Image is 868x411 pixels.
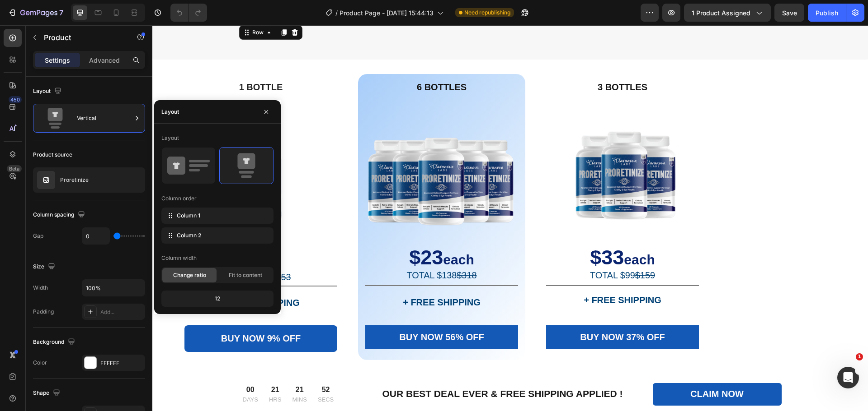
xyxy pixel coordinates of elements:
div: Publish [816,8,838,18]
span: Need republishing [464,9,510,17]
span: Change ratio [173,271,206,279]
div: Add... [100,308,143,316]
div: 52 [165,359,181,370]
img: gempages_581239761960698798-525f1216-598e-489d-9d5b-b7d509d579b8.png [394,71,547,223]
div: Column order [161,194,197,203]
input: Auto [82,228,109,244]
button: 1 product assigned [684,4,771,22]
strong: + FREE SHIPPING [431,270,509,280]
p: Product [44,32,121,43]
strong: $23 [257,221,291,244]
span: 1 product assigned [692,8,750,18]
div: Shape [33,387,62,399]
div: Layout [33,85,63,97]
div: FFFFFF [100,359,143,367]
button: <span style="color:#FFF9F9;font-size:20px;"><strong>BUY NOW 37% OFF</strong></span> [394,300,547,324]
span: Fit to content [229,271,262,279]
div: Background [33,336,77,348]
div: Layout [161,108,179,116]
strong: + FREE SHIPPING [250,272,328,282]
span: TOTAL $48 [79,247,139,257]
div: Column spacing [33,209,87,221]
button: <span style="color:#FFF9F9;font-size:20px;"><strong>BUY NOW 9% OFF</strong></span> [32,300,185,326]
iframe: Intercom live chat [837,367,859,388]
button: Publish [808,4,846,22]
span: 1 [856,353,863,360]
span: TOTAL $99 [438,245,503,255]
div: Beta [7,165,22,172]
p: 7 [59,7,63,18]
div: Row [98,3,113,11]
strong: each [291,227,321,242]
button: <span style="color:#FFF9F9;font-size:20px;"><strong>BUY NOW 56% OFF</strong></span> [213,300,366,324]
img: gempages_581239761960698798-7eb447bb-3bf1-4329-8d4c-31230440139b.png [213,71,366,223]
strong: each [472,227,502,242]
span: / [335,8,338,18]
div: Vertical [77,108,132,129]
div: 450 [9,96,22,103]
button: Save [774,4,804,22]
img: gempages_581239761960698798-afdbba7d-43a2-48ed-8bce-17478c4bd281.png [32,71,185,227]
iframe: Design area [152,25,868,411]
div: 12 [163,292,272,305]
p: Advanced [89,55,120,65]
strong: CLAIM NOW [538,364,591,374]
strong: BUY NOW 56% OFF [247,307,331,317]
span: Column 2 [177,231,201,240]
div: Column width [161,254,197,262]
p: SECS [165,370,181,379]
p: Settings [45,55,70,65]
button: 7 [4,4,67,22]
strong: OUR BEST DEAL EVER & FREE SHIPPING APPLIED ! [230,363,471,374]
div: Gap [33,232,43,240]
span: Save [782,9,797,17]
s: $159 [483,245,503,255]
strong: 3 BOTTLES [445,57,495,67]
div: Width [33,284,48,292]
strong: BUY NOW 9% OFF [69,308,148,318]
strong: $48 [91,222,125,245]
s: $318 [304,245,324,255]
div: Color [33,359,47,367]
input: Auto [82,280,145,296]
img: no image transparent [37,171,55,189]
div: Undo/Redo [170,4,207,22]
strong: + FREE SHIPPING [70,272,147,282]
strong: BUY NOW 37% OFF [428,307,512,317]
s: $53 [123,247,138,257]
div: Padding [33,308,54,316]
strong: 6 BOTTLES [264,57,314,67]
span: Column 1 [177,212,200,220]
span: Product Page - [DATE] 15:44:13 [340,8,434,18]
strong: 1 BOTTLE [87,57,131,67]
div: Layout [161,134,179,142]
div: Size [33,261,57,273]
a: CLAIM NOW [500,358,629,380]
div: Product source [33,151,72,159]
strong: $33 [438,221,472,244]
span: TOTAL $138 [255,245,325,255]
p: Proretinize [60,177,89,183]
